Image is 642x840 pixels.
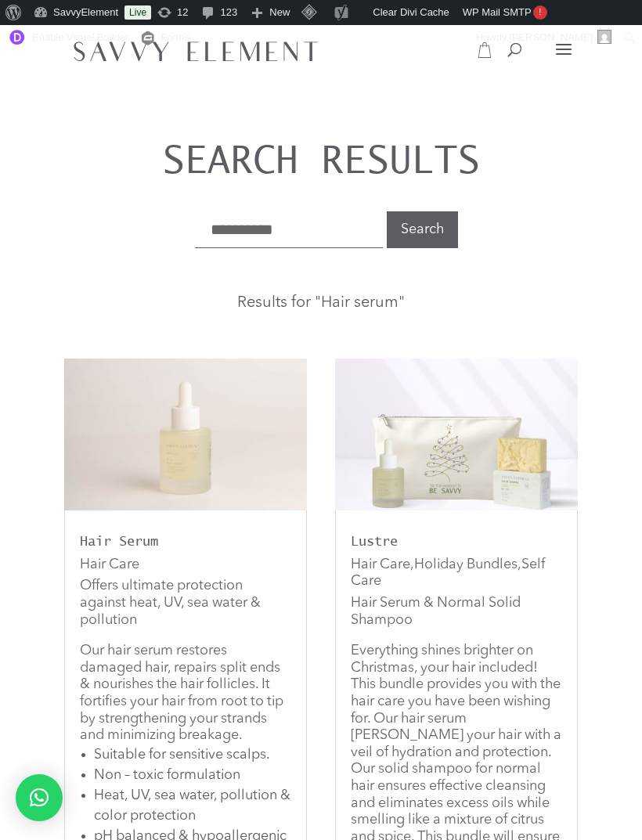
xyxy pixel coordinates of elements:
[351,595,562,643] p: Hair Serum & Normal Solid Shampoo
[67,34,324,67] img: SavvyElement
[335,359,578,510] img: Lustre
[80,557,139,571] a: Hair Care
[124,5,151,20] a: Live
[387,211,458,248] button: Search
[351,557,410,571] a: Hair Care
[351,533,398,549] a: Lustre
[64,139,578,188] h1: Search Results
[94,785,291,826] li: Heat, UV, sea water, pollution & color protection
[509,31,593,43] span: [PERSON_NAME]
[471,25,618,50] a: Howdy,
[94,748,270,762] span: Suitable for sensitive scalps.
[80,533,158,549] a: Hair Serum
[351,557,562,590] p: , ,
[80,644,181,658] span: Our hair serum r
[80,578,291,643] p: Offers ultimate protection against heat, UV, sea water & pollution
[414,557,518,571] a: Holiday Bundles
[160,25,189,50] span: Forms
[64,359,307,510] img: Hair Serum
[94,765,291,785] li: Non – toxic formulation
[64,295,578,312] div: Results for "Hair serum"
[80,644,283,742] span: estores damaged hair, repairs split ends & nourishes the hair follicles. It fortifies your hair f...
[533,5,547,20] span: !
